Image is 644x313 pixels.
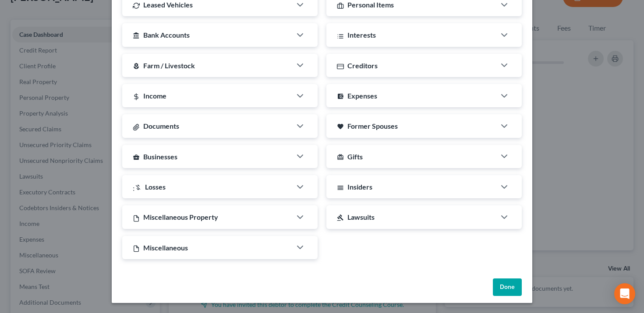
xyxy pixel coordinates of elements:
[143,91,166,100] span: Income
[133,63,140,70] i: local_florist
[145,183,166,191] span: Losses
[493,278,522,296] button: Done
[143,0,193,9] span: Leased Vehicles
[337,214,344,221] i: gavel
[347,152,363,161] span: Gifts
[347,122,398,130] span: Former Spouses
[143,31,190,39] span: Bank Accounts
[347,183,372,191] span: Insiders
[143,61,195,70] span: Farm / Livestock
[347,0,394,9] span: Personal Items
[347,213,375,221] span: Lawsuits
[133,184,142,191] i: :money_off
[143,213,218,221] span: Miscellaneous Property
[337,123,344,130] i: favorite
[614,283,635,304] div: Open Intercom Messenger
[347,31,376,39] span: Interests
[143,152,177,161] span: Businesses
[143,122,179,130] span: Documents
[337,154,344,161] i: card_giftcard
[133,154,140,161] i: business_center
[347,61,378,70] span: Creditors
[133,32,140,39] i: account_balance
[337,93,344,100] i: account_balance_wallet
[143,243,188,252] span: Miscellaneous
[347,91,377,100] span: Expenses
